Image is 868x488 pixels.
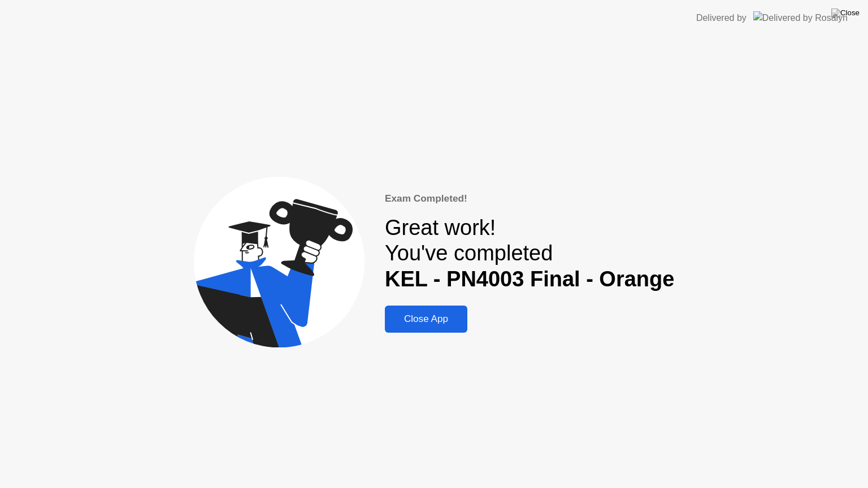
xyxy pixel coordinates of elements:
b: KEL - PN4003 Final - Orange [385,267,674,291]
img: Delivered by Rosalyn [753,11,848,24]
div: Great work! You've completed [385,215,674,293]
div: Delivered by [696,11,747,25]
button: Close App [385,306,467,333]
img: Close [831,8,860,18]
div: Close App [388,313,464,325]
div: Exam Completed! [385,191,674,206]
